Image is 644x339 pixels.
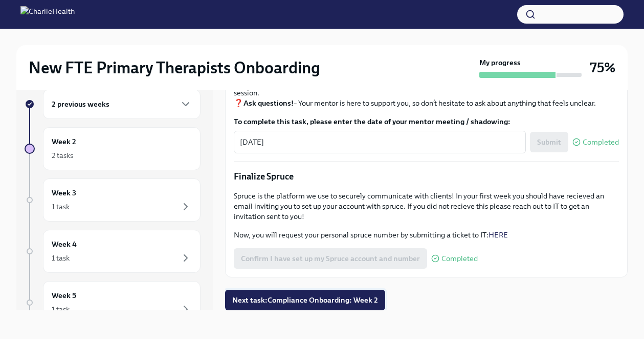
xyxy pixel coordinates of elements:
strong: Ask questions! [243,98,294,108]
div: 1 task [52,304,70,314]
label: To complete this task, please enter the date of your mentor meeting / shadowing: [234,116,619,127]
div: 2 previous weeks [43,89,201,119]
a: Week 22 tasks [25,127,201,170]
div: 2 tasks [52,150,73,161]
button: Next task:Compliance Onboarding: Week 2 [225,290,385,310]
h6: Week 3 [52,187,76,198]
a: Week 51 task [25,281,201,324]
h6: Week 4 [52,238,77,250]
h6: Week 2 [52,136,76,147]
h6: Week 5 [52,290,76,301]
p: Spruce is the platform we use to securely communicate with clients! In your first week you should... [234,191,619,222]
h2: New FTE Primary Therapists Onboarding [29,57,320,78]
span: Next task : Compliance Onboarding: Week 2 [232,295,378,305]
textarea: [DATE] [240,136,520,148]
a: Week 31 task [25,178,201,222]
span: Completed [441,255,478,263]
span: Completed [583,138,619,146]
div: 1 task [52,202,70,212]
h3: 75% [590,58,615,77]
p: Now, you will request your personal spruce number by submitting a ticket to IT: [234,230,619,240]
a: HERE [488,230,508,240]
strong: My progress [479,57,521,68]
img: CharlieHealth [20,6,75,23]
h6: 2 previous weeks [52,98,109,110]
p: Finalize Spruce [234,170,619,183]
a: Week 41 task [25,230,201,273]
div: 1 task [52,253,70,263]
